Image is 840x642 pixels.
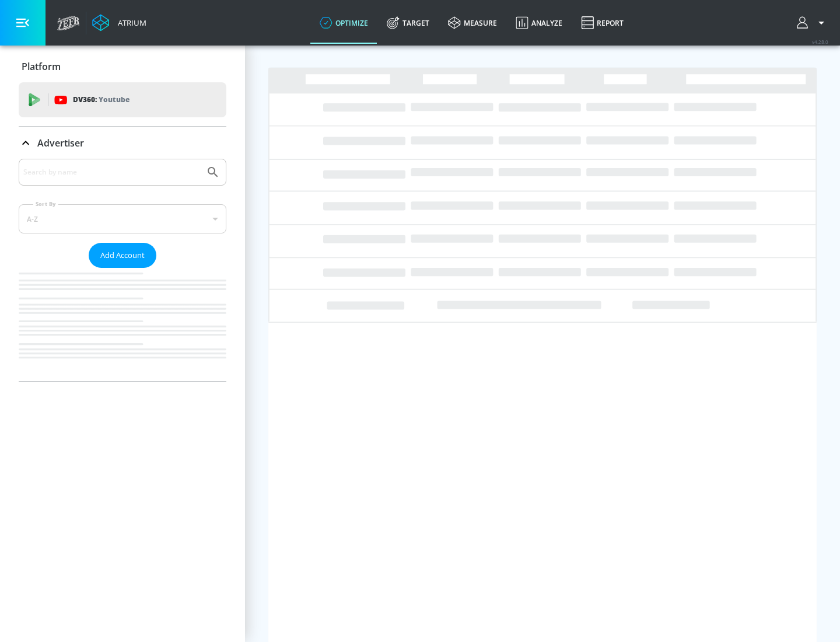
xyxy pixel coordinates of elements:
nav: list of Advertiser [19,268,226,381]
label: Sort By [33,200,58,208]
div: DV360: Youtube [19,82,226,117]
a: Atrium [92,14,146,32]
p: Platform [22,60,61,73]
a: Target [377,2,439,44]
p: DV360: [73,93,129,106]
button: Add Account [89,243,156,268]
span: v 4.28.0 [812,39,828,45]
a: Report [572,2,633,44]
div: A-Z [19,204,226,233]
a: optimize [310,2,377,44]
span: Add Account [100,249,145,262]
p: Advertiser [37,137,84,149]
div: Platform [19,50,226,83]
input: Search by name [23,165,200,180]
div: Advertiser [19,159,226,381]
a: Analyze [506,2,572,44]
div: Advertiser [19,127,226,159]
p: Youtube [99,93,129,106]
a: measure [439,2,506,44]
div: Atrium [113,18,146,28]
